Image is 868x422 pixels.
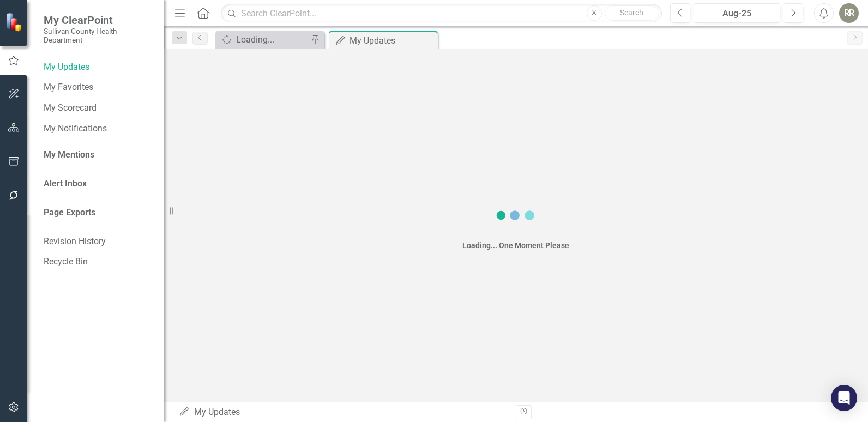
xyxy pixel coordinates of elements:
[349,34,435,47] div: My Updates
[44,178,87,190] a: Alert Inbox
[221,4,662,23] input: Search ClearPoint...
[839,3,859,23] button: RR
[831,385,857,411] div: Open Intercom Messenger
[44,81,153,94] a: My Favorites
[694,3,780,23] button: Aug-25
[620,8,643,17] span: Search
[44,14,153,27] span: My ClearPoint
[44,27,153,45] small: Sullivan County Health Department
[44,256,153,268] a: Recycle Bin
[236,33,308,46] div: Loading...
[179,406,508,419] div: My Updates
[605,5,659,21] button: Search
[44,123,153,135] a: My Notifications
[44,102,153,114] a: My Scorecard
[697,7,776,20] div: Aug-25
[44,149,94,161] a: My Mentions
[44,236,153,248] a: Revision History
[218,33,308,46] a: Loading...
[5,12,25,32] img: ClearPoint Strategy
[44,207,95,219] a: Page Exports
[44,61,153,74] a: My Updates
[462,240,569,251] div: Loading... One Moment Please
